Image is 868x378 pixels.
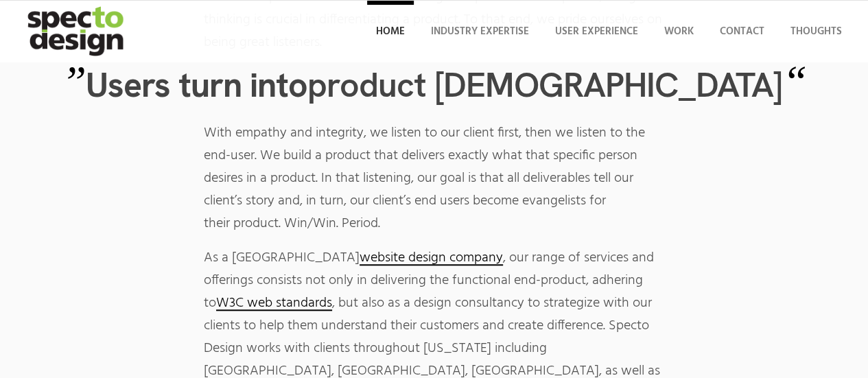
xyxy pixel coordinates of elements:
span: Contact [720,23,764,40]
span: Industry Expertise [431,23,529,40]
a: Industry Expertise [422,1,538,62]
a: Thoughts [782,1,851,62]
span: “ [782,57,806,106]
a: Work [655,1,703,62]
p: With empathy and integrity, we listen to our client first, then we listen to the end-user. We bui... [204,122,664,235]
strong: product [DEMOGRAPHIC_DATA] [307,62,782,107]
a: User Experience [546,1,647,62]
a: Contact [711,1,773,62]
span: Home [376,23,405,40]
img: specto-logo-2020 [17,1,137,62]
span: ” [62,57,86,106]
a: website design company [360,247,503,269]
a: Home [367,1,414,62]
span: Work [664,23,694,40]
span: User Experience [555,23,638,40]
h3: Users turn into [34,66,834,104]
a: W3C web standards [216,292,332,314]
span: Thoughts [790,23,842,40]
